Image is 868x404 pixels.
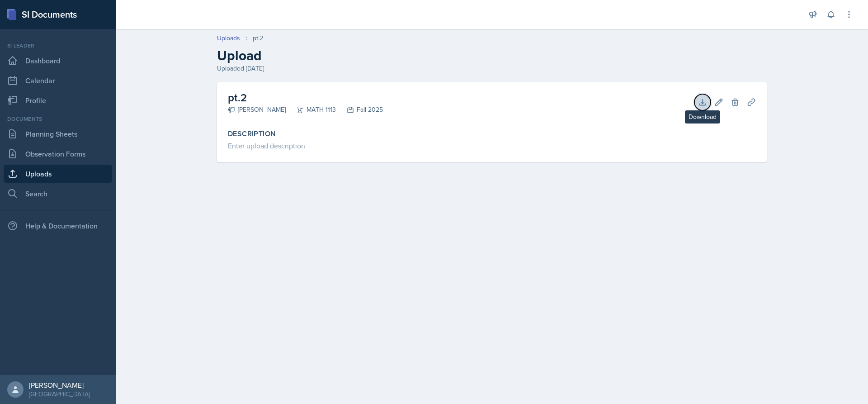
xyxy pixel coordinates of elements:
[228,140,756,151] div: Enter upload description
[228,90,383,106] h2: pt.2
[29,380,90,390] div: [PERSON_NAME]
[228,129,756,138] label: Description
[4,42,112,50] div: Si leader
[4,115,112,123] div: Documents
[4,52,112,70] a: Dashboard
[4,185,112,203] a: Search
[4,217,112,235] div: Help & Documentation
[253,33,263,43] div: pt.2
[4,71,112,90] a: Calendar
[286,105,336,114] div: MATH 1113
[694,94,711,110] button: Download
[217,64,767,73] div: Uploaded [DATE]
[4,91,112,109] a: Profile
[4,165,112,183] a: Uploads
[4,145,112,163] a: Observation Forms
[217,33,240,43] a: Uploads
[336,105,383,114] div: Fall 2025
[29,390,90,399] div: [GEOGRAPHIC_DATA]
[4,125,112,143] a: Planning Sheets
[217,48,767,64] h2: Upload
[228,105,286,114] div: [PERSON_NAME]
